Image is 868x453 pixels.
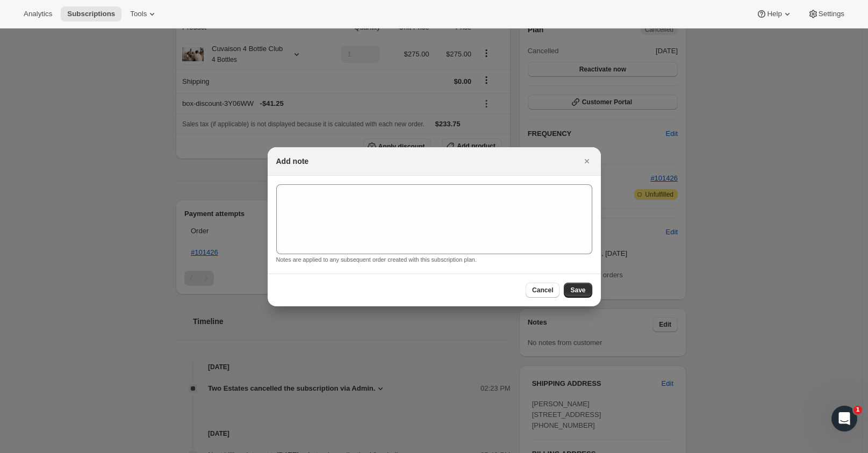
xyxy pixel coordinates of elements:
[61,6,121,21] button: Subscriptions
[276,156,309,167] h2: Add note
[570,286,585,294] span: Save
[579,154,594,169] button: Close
[17,6,59,21] button: Analytics
[124,6,164,21] button: Tools
[819,10,844,18] span: Settings
[831,406,857,432] iframe: Intercom live chat
[767,10,781,18] span: Help
[276,256,477,263] small: Notes are applied to any subsequent order created with this subscription plan.
[24,10,52,18] span: Analytics
[130,10,147,18] span: Tools
[67,10,115,18] span: Subscriptions
[750,6,799,21] button: Help
[564,283,592,298] button: Save
[853,406,862,414] span: 1
[526,283,559,298] button: Cancel
[801,6,851,21] button: Settings
[532,286,553,294] span: Cancel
